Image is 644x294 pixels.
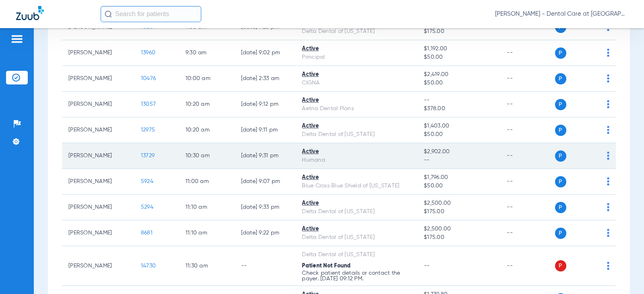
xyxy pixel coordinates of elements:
div: Delta Dental of [US_STATE] [302,208,411,216]
img: group-dot-blue.svg [607,203,609,211]
span: P [555,47,566,59]
td: [PERSON_NAME] [62,143,134,169]
span: $175.00 [424,208,494,216]
span: 13729 [141,153,155,158]
span: 8681 [141,230,153,236]
td: 11:10 AM [179,220,235,246]
td: 11:10 AM [179,195,235,220]
span: $175.00 [424,27,494,36]
span: Patient Not Found [302,263,351,269]
td: [PERSON_NAME] [62,169,134,195]
img: hamburger-icon [10,34,23,44]
span: $50.00 [424,130,494,139]
td: [PERSON_NAME] [62,66,134,92]
img: group-dot-blue.svg [607,177,609,185]
div: Active [302,70,411,79]
span: -- [424,263,430,269]
td: [DATE] 9:33 PM [235,195,296,220]
span: $175.00 [424,233,494,242]
div: Delta Dental of [US_STATE] [302,233,411,242]
td: [PERSON_NAME] [62,220,134,246]
img: Search Icon [105,10,112,18]
span: $50.00 [424,182,494,190]
span: $378.00 [424,105,494,113]
span: $2,500.00 [424,199,494,208]
div: Active [302,225,411,233]
span: $2,902.00 [424,148,494,156]
span: [PERSON_NAME] - Dental Care at [GEOGRAPHIC_DATA] [495,10,628,18]
img: Zuub Logo [16,6,44,20]
span: P [555,150,566,162]
img: group-dot-blue.svg [607,49,609,57]
td: 9:30 AM [179,40,235,66]
td: 10:00 AM [179,66,235,92]
td: -- [500,195,555,220]
div: Aetna Dental Plans [302,105,411,113]
img: group-dot-blue.svg [607,262,609,270]
span: P [555,125,566,136]
td: -- [500,92,555,117]
td: -- [500,246,555,286]
span: 10476 [141,76,156,81]
div: Active [302,199,411,208]
span: $50.00 [424,79,494,87]
td: [PERSON_NAME] [62,40,134,66]
input: Search for patients [101,6,201,22]
td: 10:20 AM [179,117,235,143]
td: -- [500,169,555,195]
span: $1,796.00 [424,173,494,182]
td: 10:30 AM [179,143,235,169]
span: -- [424,96,494,105]
span: $1,192.00 [424,45,494,53]
span: P [555,202,566,213]
div: Active [302,45,411,53]
img: group-dot-blue.svg [607,100,609,108]
td: 11:30 AM [179,246,235,286]
span: 5924 [141,179,153,184]
span: 13057 [141,101,156,107]
div: Delta Dental of [US_STATE] [302,251,411,259]
div: Delta Dental of [US_STATE] [302,130,411,139]
div: Active [302,96,411,105]
p: Check patient details or contact the payer. [DATE] 09:12 PM. [302,270,411,282]
span: $50.00 [424,53,494,62]
td: 11:00 AM [179,169,235,195]
img: group-dot-blue.svg [607,126,609,134]
img: group-dot-blue.svg [607,229,609,237]
span: 14730 [141,263,156,269]
span: $2,419.00 [424,70,494,79]
img: group-dot-blue.svg [607,152,609,160]
td: [PERSON_NAME] [62,195,134,220]
div: Principal [302,53,411,62]
span: P [555,176,566,187]
td: [DATE] 9:12 PM [235,92,296,117]
td: [PERSON_NAME] [62,117,134,143]
div: CIGNA [302,79,411,87]
span: 12975 [141,127,155,133]
td: -- [500,66,555,92]
span: -- [424,156,494,164]
td: [DATE] 2:33 AM [235,66,296,92]
td: [DATE] 9:02 PM [235,40,296,66]
img: group-dot-blue.svg [607,74,609,82]
div: Active [302,122,411,130]
div: Blue Cross Blue Shield of [US_STATE] [302,182,411,190]
span: P [555,73,566,84]
td: -- [500,117,555,143]
td: -- [500,220,555,246]
span: $2,500.00 [424,225,494,233]
td: -- [500,40,555,66]
td: 10:20 AM [179,92,235,117]
div: Active [302,173,411,182]
span: P [555,228,566,239]
td: -- [235,246,296,286]
span: 5294 [141,204,153,210]
span: P [555,260,566,271]
div: Humana [302,156,411,164]
td: [DATE] 9:07 PM [235,169,296,195]
td: [DATE] 9:22 PM [235,220,296,246]
td: [PERSON_NAME] [62,92,134,117]
div: Active [302,148,411,156]
td: -- [500,143,555,169]
td: [DATE] 9:31 PM [235,143,296,169]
